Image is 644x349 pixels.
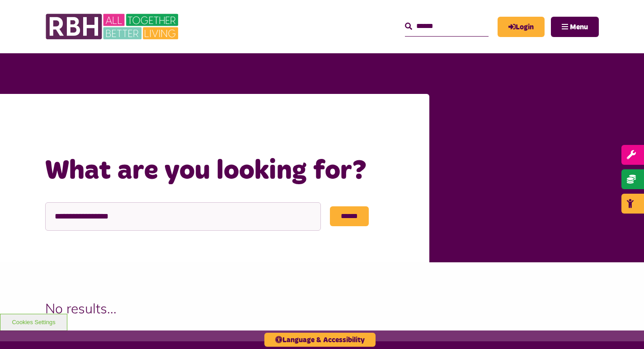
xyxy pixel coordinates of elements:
[603,308,644,349] iframe: Netcall Web Assistant for live chat
[45,298,599,319] p: No results...
[264,333,376,347] button: Language & Accessibility
[498,17,545,37] a: MyRBH
[551,17,599,37] button: Navigation
[45,154,411,189] h1: What are you looking for?
[97,119,120,130] a: Home
[570,23,588,31] span: Menu
[132,119,234,130] a: What are you looking for?
[45,9,181,44] img: RBH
